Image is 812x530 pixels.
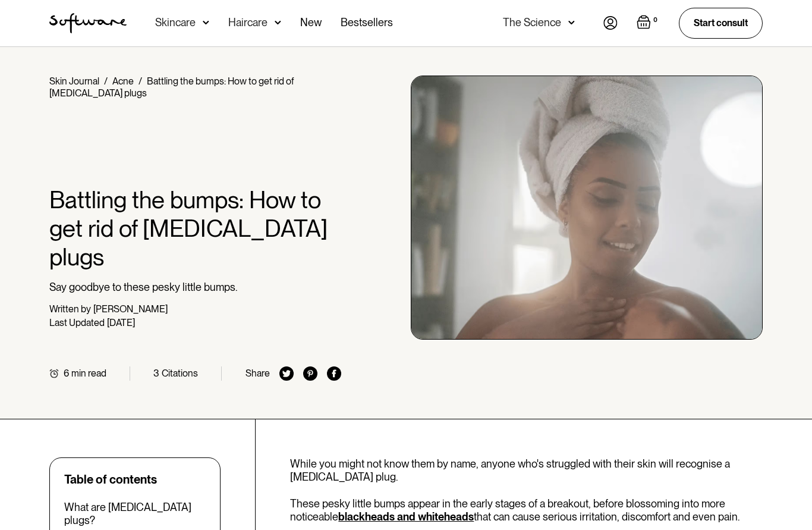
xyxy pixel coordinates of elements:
[71,368,106,379] div: min read
[162,368,198,379] div: Citations
[275,17,281,29] img: arrow down
[303,366,317,381] img: pinterest icon
[279,366,294,381] img: twitter icon
[503,17,561,29] div: The Science
[203,17,209,29] img: arrow down
[651,15,660,26] div: 0
[49,76,99,87] a: Skin Journal
[112,76,134,87] a: Acne
[49,317,105,328] div: Last Updated
[679,8,763,38] a: Start consult
[155,17,196,29] div: Skincare
[139,76,142,87] div: /
[64,368,69,379] div: 6
[153,368,159,379] div: 3
[49,186,341,271] h1: Battling the bumps: How to get rid of [MEDICAL_DATA] plugs
[49,13,127,33] a: home
[290,497,763,523] p: These pesky little bumps appear in the early stages of a breakout, before blossoming into more no...
[49,281,341,294] p: Say goodbye to these pesky little bumps.
[107,317,135,328] div: [DATE]
[246,368,270,379] div: Share
[64,472,157,487] div: Table of contents
[290,457,763,483] p: While you might not know them by name, anyone who's struggled with their skin will recognise a [M...
[327,366,341,381] img: facebook icon
[93,303,168,315] div: [PERSON_NAME]
[338,510,474,523] a: blackheads and whiteheads
[104,76,108,87] div: /
[568,17,575,29] img: arrow down
[49,76,294,99] div: Battling the bumps: How to get rid of [MEDICAL_DATA] plugs
[64,501,206,526] a: What are [MEDICAL_DATA] plugs?
[228,17,267,29] div: Haircare
[49,303,91,315] div: Written by
[637,15,660,32] a: Open empty cart
[49,13,127,33] img: Software Logo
